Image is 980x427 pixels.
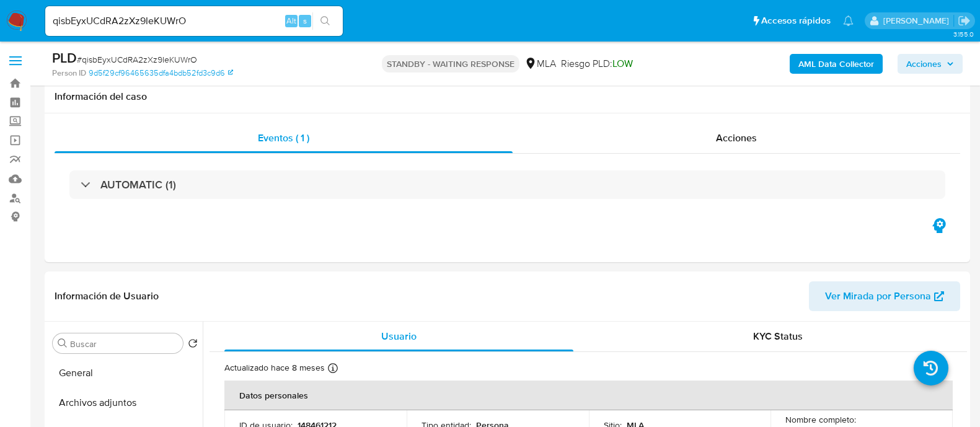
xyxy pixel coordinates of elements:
button: General [48,358,203,388]
input: Buscar usuario o caso... [45,13,343,29]
h3: AUTOMATIC (1) [100,178,176,191]
a: 9d5f29cf96465635dfa4bdb52fd3c9d6 [89,68,233,79]
b: Person ID [52,68,86,79]
button: AML Data Collector [790,54,883,74]
p: STANDBY - WAITING RESPONSE [382,55,519,73]
span: Acciones [906,54,942,74]
b: PLD [52,48,77,68]
button: Volver al orden por defecto [188,338,198,352]
p: Nombre completo : [785,414,856,425]
button: Archivos adjuntos [48,388,203,418]
span: Alt [286,15,296,27]
span: Ver Mirada por Persona [825,281,931,311]
input: Buscar [70,338,178,350]
span: Eventos ( 1 ) [258,131,309,145]
h1: Información de Usuario [55,290,159,302]
a: Salir [958,14,971,27]
span: Acciones [716,131,757,145]
span: Usuario [381,329,417,343]
div: MLA [524,57,556,71]
div: AUTOMATIC (1) [69,170,945,199]
button: search-icon [312,12,338,30]
span: Accesos rápidos [761,14,831,27]
span: # qisbEyxUCdRA2zXz9IeKUWrO [77,53,197,66]
th: Datos personales [224,381,953,410]
h1: Información del caso [55,90,960,103]
span: LOW [612,56,633,71]
span: s [303,15,307,27]
p: martin.degiuli@mercadolibre.com [883,15,953,27]
span: Riesgo PLD: [561,57,633,71]
button: Buscar [58,338,68,348]
span: KYC Status [753,329,803,343]
b: AML Data Collector [798,54,874,74]
a: Notificaciones [843,15,854,26]
button: Ver Mirada por Persona [809,281,960,311]
button: Acciones [898,54,963,74]
p: Actualizado hace 8 meses [224,362,325,374]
